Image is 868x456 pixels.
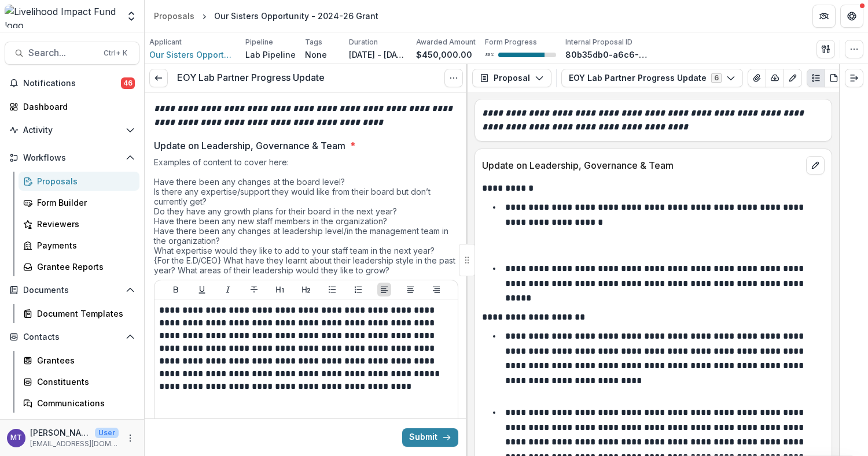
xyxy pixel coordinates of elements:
div: Constituents [37,376,130,388]
button: Open Activity [5,121,139,139]
p: [PERSON_NAME] [30,427,90,439]
div: Dashboard [23,101,130,113]
button: Ordered List [351,283,365,296]
a: Payments [19,236,139,255]
div: Proposals [154,10,194,22]
div: Our Sisters Opportunity - 2024-26 Grant [214,10,378,22]
div: Grantee Reports [37,261,130,273]
a: Dashboard [5,97,139,116]
div: Muthoni Thuo [10,434,22,442]
button: Bullet List [325,283,339,296]
p: 80b35db0-a6c6-4dd5-a973-cc2c5a3e95f9 [565,49,652,61]
span: Search... [28,47,97,58]
button: Heading 1 [273,283,287,296]
p: Update on Leadership, Governance & Team [482,158,801,172]
span: Documents [23,286,121,295]
div: Ctrl + K [101,47,130,60]
button: Heading 2 [299,283,313,296]
button: EOY Lab Partner Progress Update6 [561,69,743,87]
p: Duration [349,37,378,47]
p: 80 % [485,51,494,59]
button: View Attached Files [748,69,766,87]
button: Italicize [221,283,235,296]
button: Submit [402,428,458,447]
p: Awarded Amount [416,37,476,47]
button: PDF view [825,69,843,87]
button: edit [806,156,825,175]
button: Open entity switcher [123,5,139,28]
p: Lab Pipeline [245,49,296,61]
div: Document Templates [37,307,130,320]
span: 46 [121,77,135,89]
p: Tags [305,37,322,47]
span: Contacts [23,332,121,342]
button: Open Documents [5,281,139,299]
button: Underline [195,283,209,296]
p: [DATE] - [DATE] [349,49,407,61]
nav: breadcrumb [149,8,383,24]
button: Align Left [377,283,391,296]
button: Open Contacts [5,328,139,346]
button: Align Center [403,283,417,296]
div: Communications [37,397,130,409]
div: Reviewers [37,218,130,230]
a: Proposals [19,172,139,191]
h3: EOY Lab Partner Progress Update [177,72,325,83]
a: Grantee Reports [19,257,139,276]
button: Strike [247,283,261,296]
button: Plaintext view [807,69,825,87]
button: Partners [812,5,836,28]
div: Proposals [37,175,130,187]
span: Workflows [23,153,121,163]
button: Align Right [429,283,443,296]
button: Get Help [840,5,863,28]
p: Update on Leadership, Governance & Team [154,139,345,153]
div: Payments [37,239,130,251]
div: Examples of content to cover here: Have there been any changes at the board level? Is there any e... [154,157,458,280]
a: Communications [19,394,139,413]
button: Expand right [845,69,863,87]
p: Pipeline [245,37,273,47]
span: Notifications [23,79,121,88]
button: Open Data & Reporting [5,417,139,436]
p: Internal Proposal ID [565,37,632,47]
a: Our Sisters Opportunity - OSO [149,49,236,61]
p: $450,000.00 [416,49,472,61]
a: Form Builder [19,193,139,212]
button: Options [444,69,463,87]
button: More [123,431,137,445]
a: Reviewers [19,214,139,233]
button: Open Workflows [5,149,139,167]
span: Activity [23,125,121,135]
button: Proposal [472,69,551,87]
p: User [95,428,119,438]
a: Document Templates [19,304,139,323]
p: Form Progress [485,37,537,47]
p: Applicant [149,37,182,47]
button: Bold [169,283,183,296]
button: Search... [5,42,139,65]
div: Form Builder [37,197,130,209]
button: Notifications46 [5,74,139,92]
a: Grantees [19,351,139,370]
button: Edit as form [784,69,802,87]
p: None [305,49,327,61]
div: Grantees [37,354,130,366]
a: Proposals [149,8,199,24]
p: [EMAIL_ADDRESS][DOMAIN_NAME] [30,439,119,449]
img: Livelihood Impact Fund logo [5,5,119,28]
a: Constituents [19,372,139,391]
